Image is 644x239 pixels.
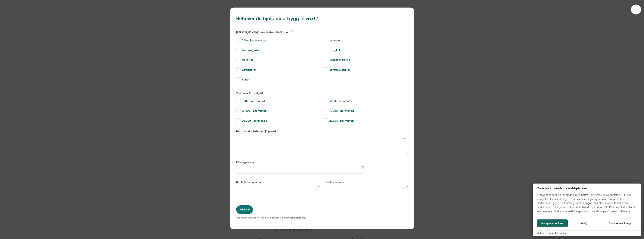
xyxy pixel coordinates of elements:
button: Cookie-inställningar [604,219,637,227]
h2: Cookies används på webbplatsen [533,187,641,190]
button: Acceptera cookies [537,219,568,227]
button: Avböj [569,219,599,227]
a: Villkor [537,232,544,234]
a: Integritetspolicy [548,232,566,234]
p: Vi använder cookies för att ge dig en bättre upplevelse av webbplatsen. Du kan samtycka till anvä... [533,193,641,216]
